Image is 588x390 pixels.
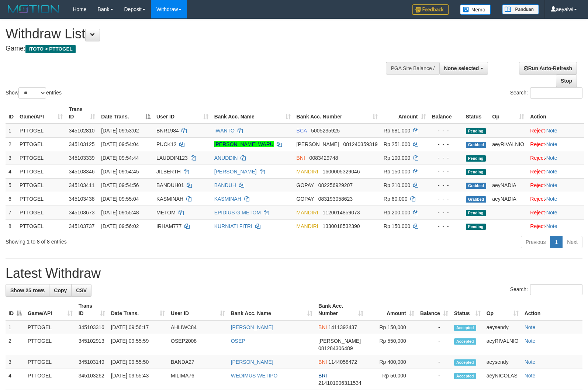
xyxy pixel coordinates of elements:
span: [DATE] 09:54:45 [101,169,139,175]
span: Copy 5005235925 to clipboard [311,128,340,134]
span: Copy 1120014859073 to clipboard [322,210,360,215]
span: [PERSON_NAME] [297,141,339,147]
a: WEDIMUS WETIPO [231,373,278,379]
h4: Game: [6,45,385,52]
td: 8 [6,219,17,233]
th: Bank Acc. Name: activate to sort column ascending [211,103,294,124]
td: aeyNADIA [489,192,527,206]
th: User ID: activate to sort column ascending [153,103,211,124]
td: PTTOGEL [17,165,66,178]
div: - - - [432,195,460,203]
span: Rp 150.000 [384,223,410,229]
td: PTTOGEL [17,124,66,138]
td: PTTOGEL [17,151,66,165]
a: Note [546,223,557,229]
th: ID [6,103,17,124]
span: [DATE] 09:56:02 [101,223,139,229]
a: Note [546,169,557,175]
span: Rp 100.000 [384,155,410,161]
td: [DATE] 09:55:43 [108,369,168,390]
td: aeyRIVALNIO [489,137,527,151]
td: MILIMA76 [168,369,228,390]
th: Date Trans.: activate to sort column ascending [108,299,168,320]
a: Reject [530,223,545,229]
td: · [527,165,584,178]
td: · [527,151,584,165]
span: 345103125 [69,141,94,147]
label: Show entries [6,87,62,99]
h1: Latest Withdraw [6,266,582,281]
th: Amount: activate to sort column ascending [381,103,429,124]
a: Stop [556,75,577,87]
th: User ID: activate to sort column ascending [168,299,228,320]
td: aeyNICOLAS [484,369,522,390]
th: Status [463,103,490,124]
img: Feedback.jpg [412,4,449,15]
th: Trans ID: activate to sort column ascending [66,103,98,124]
a: Reject [530,128,545,134]
h1: Withdraw List [6,27,385,41]
a: OSEP [231,338,245,344]
td: · [527,124,584,138]
div: PGA Site Balance / [386,62,439,75]
a: 1 [550,236,563,248]
span: MANDIRI [297,169,318,175]
td: OSEP2008 [168,334,228,355]
td: · [527,219,584,233]
td: Rp 550,000 [366,334,417,355]
td: Rp 50,000 [366,369,417,390]
span: Accepted [454,373,476,379]
th: Date Trans.: activate to sort column descending [98,103,153,124]
a: Note [546,182,557,188]
a: Previous [521,236,550,248]
td: 4 [6,165,17,178]
td: PTTOGEL [17,192,66,206]
span: Copy 214101006311534 to clipboard [318,380,362,386]
th: Balance: activate to sort column ascending [417,299,451,320]
td: BANDA27 [168,355,228,369]
td: - [417,355,451,369]
td: Rp 400,000 [366,355,417,369]
td: 345103262 [76,369,108,390]
td: aeysendy [484,320,522,334]
span: Copy 1600005329046 to clipboard [322,169,360,175]
span: [DATE] 09:54:44 [101,155,139,161]
td: 345102913 [76,334,108,355]
a: KASMINAH [214,196,241,202]
span: Pending [466,155,486,162]
span: BCA [297,128,307,134]
span: Copy [54,287,67,293]
span: BANDUH01 [156,182,184,188]
span: CSV [76,287,87,293]
a: Note [525,359,536,365]
div: - - - [432,222,460,230]
span: Rp 60.000 [384,196,408,202]
span: 345103438 [69,196,94,202]
a: Reject [530,155,545,161]
span: Rp 251.000 [384,141,410,147]
div: - - - [432,154,460,162]
th: Action [527,103,584,124]
img: MOTION_logo.png [6,4,62,15]
span: Rp 200.000 [384,210,410,215]
span: Accepted [454,359,476,366]
span: None selected [444,65,479,71]
a: IWANTO [214,128,235,134]
span: Copy 081284306489 to clipboard [318,345,353,351]
a: [PERSON_NAME] [231,324,273,330]
td: 345103316 [76,320,108,334]
span: Grabbed [466,142,487,148]
th: Action [522,299,582,320]
th: Trans ID: activate to sort column ascending [76,299,108,320]
a: EPIDIUS G METOM [214,210,261,215]
img: panduan.png [502,4,539,14]
a: Note [546,141,557,147]
th: Bank Acc. Number: activate to sort column ascending [315,299,366,320]
span: METOM [156,210,176,215]
td: 345103149 [76,355,108,369]
td: PTTOGEL [25,320,76,334]
span: Rp 681.000 [384,128,410,134]
td: aeyRIVALNIO [484,334,522,355]
th: Bank Acc. Name: activate to sort column ascending [228,299,315,320]
span: JILBERTH [156,169,181,175]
